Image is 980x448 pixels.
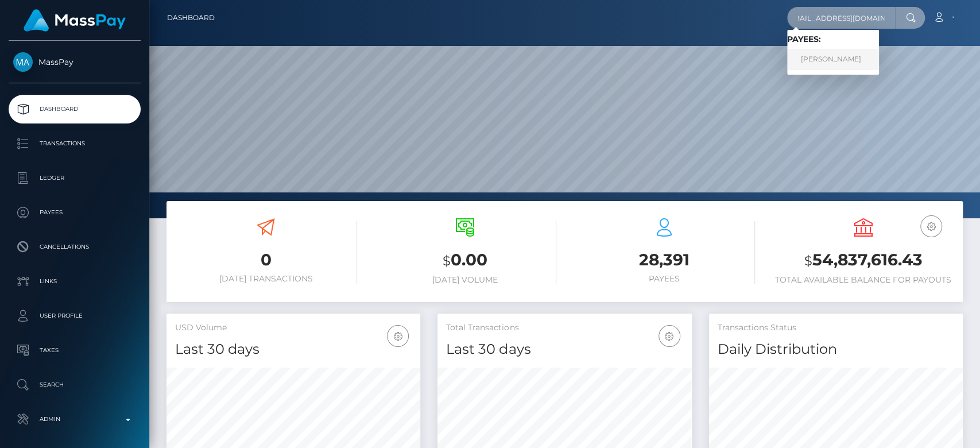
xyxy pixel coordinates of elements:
[446,322,683,334] h5: Total Transactions
[787,34,879,44] h6: Payees:
[9,336,141,365] a: Taxes
[9,233,141,261] a: Cancellations
[175,339,412,360] h4: Last 30 days
[13,376,136,393] p: Search
[13,169,136,187] p: Ledger
[772,275,954,285] h6: Total Available Balance for Payouts
[574,274,756,284] h6: Payees
[24,9,126,32] img: MassPay Logo
[718,322,954,334] h5: Transactions Status
[9,129,141,158] a: Transactions
[13,135,136,152] p: Transactions
[167,6,215,30] a: Dashboard
[9,405,141,434] a: Admin
[9,164,141,192] a: Ledger
[374,275,556,285] h6: [DATE] Volume
[9,370,141,399] a: Search
[804,253,812,269] small: $
[175,322,412,334] h5: USD Volume
[13,342,136,359] p: Taxes
[13,307,136,325] p: User Profile
[9,302,141,330] a: User Profile
[175,274,357,284] h6: [DATE] Transactions
[175,249,357,271] h3: 0
[13,411,136,428] p: Admin
[9,95,141,123] a: Dashboard
[443,253,451,269] small: $
[13,52,33,72] img: MassPay
[9,198,141,227] a: Payees
[772,249,954,272] h3: 54,837,616.43
[9,57,141,67] span: MassPay
[13,204,136,221] p: Payees
[787,49,879,70] a: [PERSON_NAME]
[574,249,756,271] h3: 28,391
[13,101,136,118] p: Dashboard
[446,339,683,360] h4: Last 30 days
[374,249,556,272] h3: 0.00
[718,339,954,360] h4: Daily Distribution
[13,273,136,290] p: Links
[13,238,136,256] p: Cancellations
[787,7,895,29] input: Search...
[9,267,141,296] a: Links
